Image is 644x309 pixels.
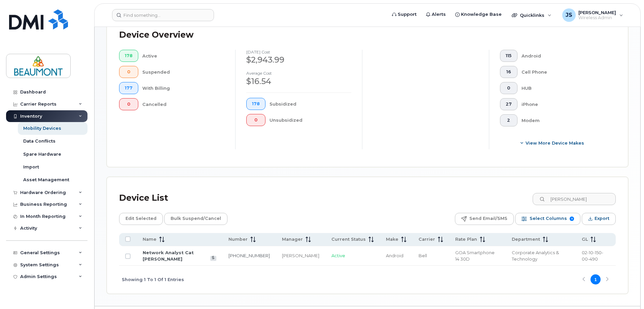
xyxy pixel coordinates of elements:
span: Send Email/SMS [469,214,507,224]
span: 0 [125,69,133,75]
span: 16 [506,69,512,75]
span: 27 [506,102,512,107]
a: Alerts [421,8,451,21]
button: 16 [500,66,517,78]
span: Support [398,11,417,18]
span: Knowledge Base [461,11,502,18]
span: Current Status [331,236,366,242]
span: Showing 1 To 1 Of 1 Entries [122,274,184,284]
button: Page 1 [591,274,601,284]
span: GOA Smartphone 14 30D [455,250,495,262]
div: Cancelled [142,98,225,110]
span: Corporate Analytics & Technology [512,250,559,262]
span: Select Columns [530,214,567,224]
button: 178 [246,98,265,110]
div: Active [142,50,225,62]
button: 0 [119,66,138,78]
span: Rate Plan [455,236,477,242]
h4: [DATE] cost [246,50,351,54]
span: Active [331,253,345,258]
input: Find something... [112,9,214,21]
span: 0 [506,85,512,91]
div: Cell Phone [522,66,605,78]
a: Knowledge Base [451,8,506,21]
button: Bulk Suspend/Cancel [164,213,227,225]
button: 178 [119,50,138,62]
div: Quicklinks [507,8,556,22]
a: Support [387,8,421,21]
div: Joey Springer [558,8,628,22]
button: 27 [500,98,517,110]
button: 0 [500,82,517,94]
span: 178 [252,101,260,107]
span: Export [595,214,609,224]
span: 9 [570,217,574,221]
span: Make [386,236,398,242]
button: 115 [500,50,517,62]
div: Device List [119,189,168,207]
span: Carrier [419,236,435,242]
span: Bell [419,253,427,258]
span: 115 [506,53,512,59]
span: Manager [282,236,303,242]
div: HUB [522,82,605,94]
button: Edit Selected [119,213,163,225]
span: Edit Selected [126,214,156,224]
button: 0 [246,114,265,126]
div: [PERSON_NAME] [282,253,319,259]
button: Select Columns 9 [515,213,580,225]
span: 0 [125,102,133,107]
span: 0 [252,117,260,123]
button: 2 [500,114,517,126]
span: [PERSON_NAME] [578,10,616,15]
div: iPhone [522,98,605,110]
span: View More Device Makes [526,140,584,146]
button: Export [582,213,616,225]
span: 178 [125,53,133,59]
div: Android [522,50,605,62]
div: With Billing [142,82,225,94]
span: Number [228,236,248,242]
span: Wireless Admin [578,15,616,21]
button: Send Email/SMS [455,213,514,225]
span: Bulk Suspend/Cancel [171,214,221,224]
h4: Average cost [246,71,351,75]
div: Device Overview [119,26,193,44]
span: 02-10-150-00-490 [582,250,603,262]
a: Network Analyst Cat [PERSON_NAME] [143,250,194,262]
div: Suspended [142,66,225,78]
span: Department [512,236,540,242]
span: Quicklinks [520,12,544,18]
span: GL [582,236,588,242]
a: View Last Bill [210,256,217,261]
span: Alerts [432,11,446,18]
span: 2 [506,118,512,123]
button: View More Device Makes [500,137,605,149]
span: Name [143,236,156,242]
div: Subsidized [270,98,352,110]
span: Android [386,253,403,258]
span: JS [566,11,572,19]
div: Modem [522,114,605,126]
div: $16.54 [246,76,351,87]
a: [PHONE_NUMBER] [228,253,270,258]
div: Unsubsidized [270,114,352,126]
button: 0 [119,98,138,110]
span: 177 [125,85,133,91]
div: $2,943.99 [246,54,351,66]
button: 177 [119,82,138,94]
input: Search Device List ... [533,193,616,205]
